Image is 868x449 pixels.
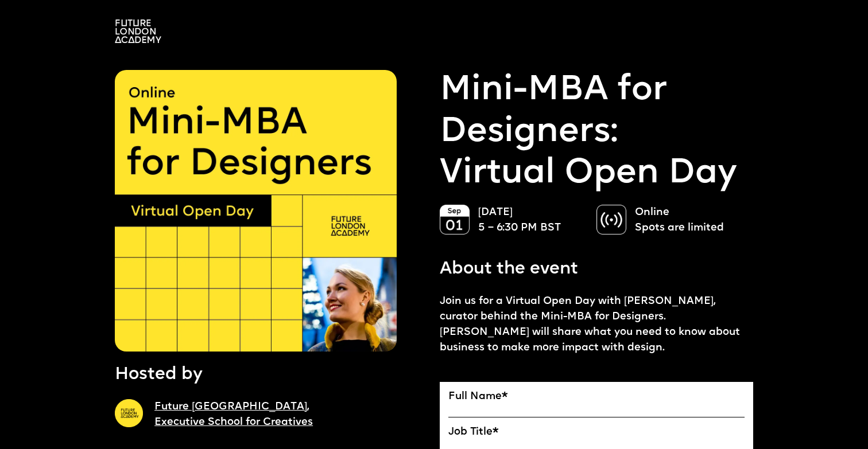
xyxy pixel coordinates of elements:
[478,205,561,236] p: [DATE] 5 – 6:30 PM BST
[440,70,753,195] p: Virtual Open Day
[635,205,724,236] p: Online Spots are limited
[448,426,745,439] label: Job Title
[154,401,313,428] a: Future [GEOGRAPHIC_DATA],Executive School for Creatives
[115,363,203,387] p: Hosted by
[115,70,397,352] img: A yellow square saying "Online, Mini-MBA for Designers" Virtual Open Day with the photo of curato...
[440,257,578,282] p: About the event
[440,294,753,356] p: Join us for a Virtual Open Day with [PERSON_NAME], curator behind the Mini-MBA for Designers. [PE...
[440,70,753,153] a: Mini-MBA for Designers:
[448,391,745,403] label: Full Name
[115,19,161,43] img: A logo saying in 3 lines: Future London Academy
[115,399,143,427] img: A yellow circle with Future London Academy logo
